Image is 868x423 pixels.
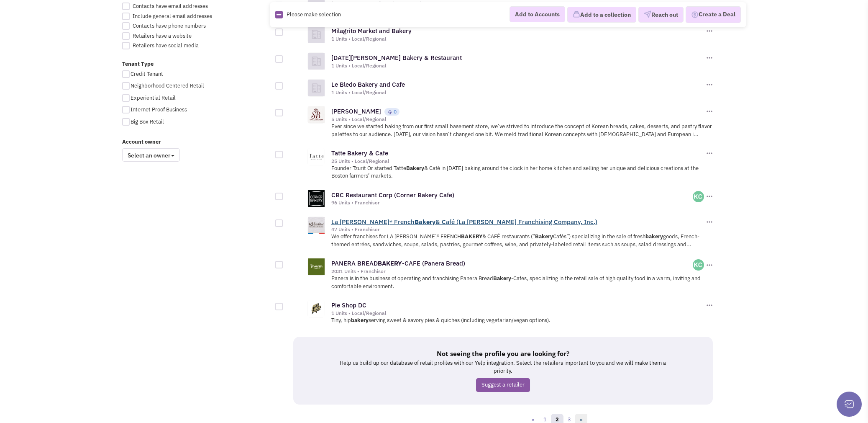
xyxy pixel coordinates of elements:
[331,62,704,69] div: 1 Units • Local/Regional
[567,7,636,23] button: Add to a collection
[331,54,462,62] a: [DATE][PERSON_NAME] Bakery & Restaurant
[461,233,482,240] b: BAKERY
[331,27,412,35] a: Milagrito Market and Bakery
[331,218,597,226] a: La [PERSON_NAME]® FrenchBakery& Café (La [PERSON_NAME] Franchising Company, Inc.)
[335,349,671,358] h5: Not seeing the profile you are looking for?
[331,116,704,123] div: 5 Units • Local/Regional
[131,118,164,125] span: Big Box Retail
[693,191,704,202] img: teWl9Dtx2ke2FFSUte9CyA.png
[331,191,454,199] a: CBC Restaurant Corp (Corner Bakery Cafe)
[406,165,424,172] b: Bakery
[331,123,714,138] p: Ever since we started baking from our first small basement store, we’ve strived to introduce the ...
[394,108,397,115] span: 0
[331,89,704,96] div: 1 Units • Local/Regional
[331,310,704,317] div: 1 Units • Local/Regional
[275,11,283,18] img: Rectangle.png
[122,148,180,162] span: Select an owner
[331,317,714,325] p: Tiny, hip serving sweet & savory pies & quiches (including vegetarian/vegan options).
[331,158,704,165] div: 25 Units • Local/Regional
[331,226,704,233] div: 47 Units • Franchisor
[331,107,381,115] a: [PERSON_NAME]
[331,275,714,290] p: Panera is in the business of operating and franchising Panera Bread -Cafes, specializing in the r...
[122,138,270,146] label: Account owner
[510,6,565,22] button: Add to Accounts
[644,10,651,18] img: VectorPaper_Plane.png
[331,199,693,206] div: 96 Units • Franchisor
[131,106,187,113] span: Internet Proof Business
[335,359,671,375] p: Help us build up our database of retail profiles with our Yelp integration. Select the retailers ...
[573,10,580,18] img: icon-collection-lavender.png
[122,60,270,68] label: Tenant Type
[133,32,192,39] span: Retailers have a website
[387,109,392,115] img: locallyfamous-upvote.png
[133,22,206,29] span: Contacts have phone numbers
[131,94,176,101] span: Experiential Retail
[131,82,204,89] span: Neighborhood Centered Retail
[133,3,208,10] span: Contacts have email addresses
[686,6,741,23] button: Create a Deal
[133,13,212,20] span: Include general email addresses
[378,259,402,267] b: BAKERY
[638,7,684,23] button: Reach out
[691,10,699,19] img: Deal-Dollar.png
[351,317,369,324] b: bakery
[331,233,714,248] p: We offer franchises for LA [PERSON_NAME]® FRENCH & CAFÉ restaurants (“ Cafés”) specializing in th...
[645,233,663,240] b: bakery
[415,218,435,226] b: Bakery
[331,36,704,42] div: 1 Units • Local/Regional
[476,378,530,392] a: Suggest a retailer
[331,149,388,157] a: Tatte Bakery & Cafe
[331,165,714,180] p: Founder Tzurit Or started Tatte & Café in [DATE] baking around the clock in her home kitchen and ...
[331,301,366,309] a: Pie Shop DC
[133,42,199,49] span: Retailers have social media
[131,70,163,77] span: Credit Tenant
[693,259,704,271] img: teWl9Dtx2ke2FFSUte9CyA.png
[493,275,511,282] b: Bakery
[287,10,341,18] span: Please make selection
[331,80,405,88] a: Le Bledo Bakery and Cafe
[331,259,465,267] a: PANERA BREADBAKERY-CAFE (Panera Bread)
[535,233,553,240] b: Bakery
[331,268,693,275] div: 2031 Units • Franchisor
